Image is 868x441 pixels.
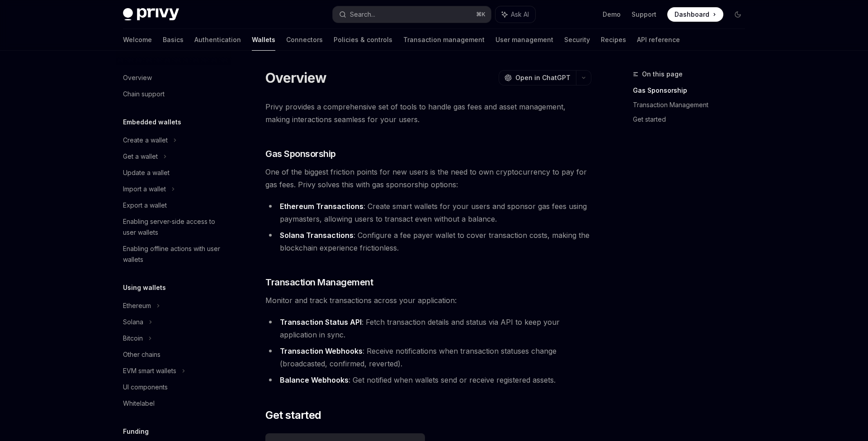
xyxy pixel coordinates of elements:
a: Wallets [252,29,275,51]
div: Create a wallet [123,135,168,146]
a: User management [495,29,553,51]
a: Connectors [286,29,323,51]
strong: Ethereum Transactions [280,202,363,211]
a: Export a wallet [116,197,231,213]
div: Export a wallet [123,200,167,211]
div: Bitcoin [123,333,143,344]
span: ⌘ K [476,11,486,18]
button: Search...⌘K [333,6,491,23]
a: Chain support [116,86,231,102]
div: UI components [123,382,168,393]
a: Support [632,10,656,19]
div: EVM smart wallets [123,365,176,376]
div: Solana [123,317,143,327]
li: : Configure a fee payer wallet to cover transaction costs, making the blockchain experience frict... [265,229,591,254]
h5: Funding [123,426,149,437]
h1: Overview [265,70,326,86]
span: One of the biggest friction points for new users is the need to own cryptocurrency to pay for gas... [265,166,591,191]
div: Import a wallet [123,184,166,194]
div: Enabling server-side access to user wallets [123,216,226,238]
a: API reference [637,29,680,51]
a: Authentication [194,29,241,51]
a: UI components [116,379,231,395]
span: Ask AI [511,10,529,19]
strong: Transaction Webhooks [280,346,363,356]
a: Policies & controls [334,29,392,51]
a: Whitelabel [116,395,231,412]
a: Demo [603,10,621,19]
a: Enabling offline actions with user wallets [116,241,231,268]
button: Open in ChatGPT [499,70,576,85]
a: Transaction Management [633,98,752,112]
span: Gas Sponsorship [265,147,336,160]
strong: Solana Transactions [280,231,354,240]
span: Dashboard [675,10,709,19]
a: Get started [633,112,752,127]
a: Overview [116,70,231,86]
div: Update a wallet [123,167,170,178]
div: Whitelabel [123,398,155,409]
div: Get a wallet [123,151,158,162]
a: Security [564,29,590,51]
span: Transaction Management [265,276,373,289]
a: Transaction management [403,29,485,51]
button: Toggle dark mode [731,7,745,22]
a: Recipes [601,29,626,51]
a: Gas Sponsorship [633,83,752,98]
li: : Get notified when wallets send or receive registered assets. [265,374,591,386]
button: Ask AI [495,6,535,23]
h5: Embedded wallets [123,117,181,128]
li: : Fetch transaction details and status via API to keep your application in sync. [265,316,591,341]
a: Welcome [123,29,152,51]
span: Get started [265,408,321,422]
span: Open in ChatGPT [515,73,571,82]
span: On this page [642,69,683,80]
div: Other chains [123,349,160,360]
div: Ethereum [123,300,151,311]
a: Update a wallet [116,165,231,181]
h5: Using wallets [123,282,166,293]
li: : Create smart wallets for your users and sponsor gas fees using paymasters, allowing users to tr... [265,200,591,225]
a: Basics [163,29,184,51]
span: Privy provides a comprehensive set of tools to handle gas fees and asset management, making inter... [265,100,591,126]
div: Search... [350,9,375,20]
li: : Receive notifications when transaction statuses change (broadcasted, confirmed, reverted). [265,345,591,370]
a: Enabling server-side access to user wallets [116,213,231,241]
span: Monitor and track transactions across your application: [265,294,591,307]
div: Overview [123,72,152,83]
a: Other chains [116,346,231,363]
strong: Transaction Status API [280,318,362,327]
div: Chain support [123,89,165,100]
a: Dashboard [667,7,723,22]
img: dark logo [123,8,179,21]
div: Enabling offline actions with user wallets [123,243,226,265]
strong: Balance Webhooks [280,375,349,384]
